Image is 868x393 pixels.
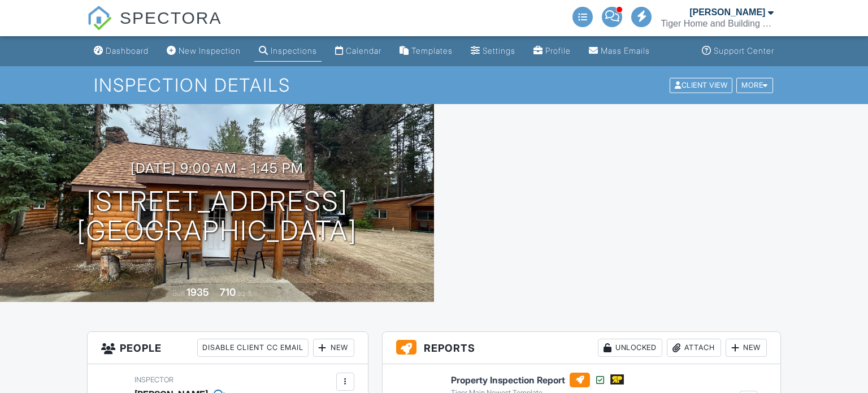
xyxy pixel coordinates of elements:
div: Settings [483,46,515,55]
div: [PERSON_NAME] [689,7,765,18]
h3: Reports [383,332,781,364]
a: SPECTORA [87,17,222,38]
div: 710 [220,286,236,298]
div: Profile [545,46,571,55]
a: Support Center [697,41,779,62]
img: repair_pricer-6b1b510e493b3bf8003b399ba5179decfc91b93f92fee7f4585c97f7533b8af0.png [610,374,624,385]
img: The Best Home Inspection Software - Spectora [87,6,112,31]
div: Dashboard [106,46,149,55]
h3: People [88,332,368,364]
div: New Inspection [179,46,241,55]
div: Attach [667,339,721,357]
span: Inspector [134,375,173,384]
h1: [STREET_ADDRESS] [GEOGRAPHIC_DATA] [77,187,357,247]
a: New Inspection [162,41,245,62]
div: Calendar [346,46,381,55]
a: Mass Emails [584,41,654,62]
div: Templates [411,46,453,55]
h6: Property Inspection Report [451,373,624,387]
div: Mass Emails [601,46,650,55]
a: Company Profile [529,41,575,62]
div: More [736,77,773,93]
a: Templates [395,41,457,62]
span: Built [172,289,185,297]
a: Calendar [331,41,386,62]
div: New [313,339,354,357]
div: Unlocked [598,339,662,357]
div: Client View [670,77,732,93]
a: Inspections [254,41,322,62]
div: 1935 [186,286,209,298]
a: Settings [466,41,520,62]
h3: [DATE] 9:00 am - 1:45 pm [131,161,303,176]
div: Disable Client CC Email [197,339,309,357]
div: Support Center [714,46,774,55]
a: Client View [669,80,735,89]
span: sq. ft. [237,289,253,297]
span: SPECTORA [120,6,222,29]
div: Tiger Home and Building Inspections [661,18,774,29]
a: Dashboard [89,41,153,62]
div: Inspections [271,46,317,55]
h1: Inspection Details [94,75,774,95]
div: New [726,339,767,357]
